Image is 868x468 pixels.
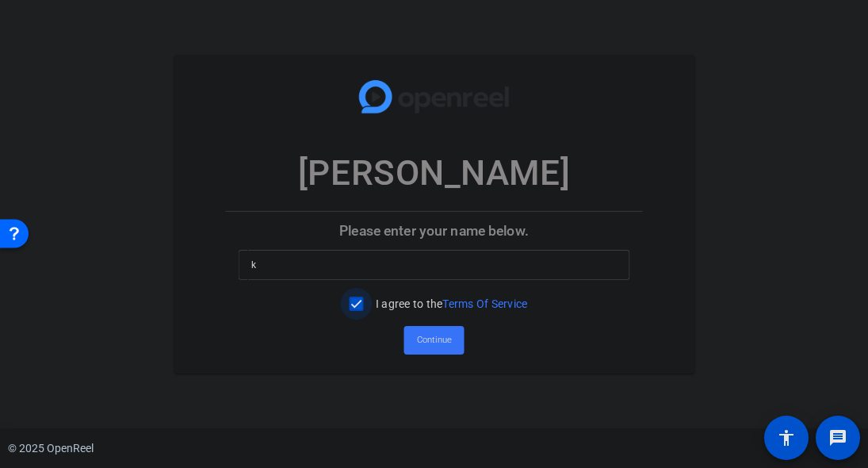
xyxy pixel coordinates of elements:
[442,297,527,310] a: Terms Of Service
[828,428,847,447] mat-icon: message
[251,255,618,274] input: Enter your name
[355,71,514,123] img: company-logo
[226,212,643,250] p: Please enter your name below.
[777,428,796,447] mat-icon: accessibility
[373,296,528,312] label: I agree to the
[8,440,94,457] div: © 2025 OpenReel
[417,328,452,352] span: Continue
[404,326,465,355] button: Continue
[298,147,570,199] p: [PERSON_NAME]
